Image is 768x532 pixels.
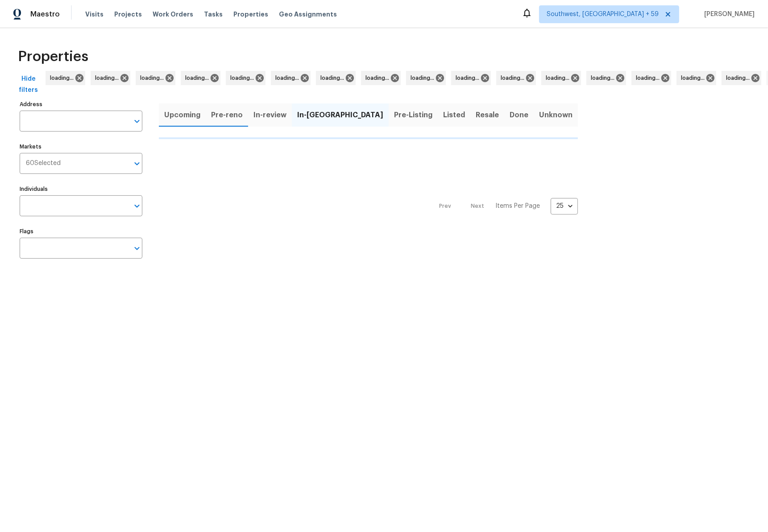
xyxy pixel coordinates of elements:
[279,10,337,19] span: Geo Assignments
[18,74,39,95] span: Hide filters
[394,109,432,121] span: Pre-Listing
[131,115,143,128] button: Open
[181,71,220,85] div: loading...
[495,202,540,210] p: Items Per Page
[320,74,348,82] span: loading...
[95,74,122,82] span: loading...
[722,71,761,85] div: loading...
[26,160,61,167] span: 60 Selected
[20,144,142,149] label: Markets
[297,109,383,121] span: In-[GEOGRAPHIC_DATA]
[541,71,581,85] div: loading...
[631,71,671,85] div: loading...
[20,102,142,107] label: Address
[586,71,626,85] div: loading...
[551,194,578,218] div: 25
[443,109,465,121] span: Listed
[226,71,266,85] div: loading...
[726,74,753,82] span: loading...
[85,10,104,19] span: Visits
[230,74,257,82] span: loading...
[114,10,142,19] span: Projects
[18,52,88,61] span: Properties
[539,109,573,121] span: Unknown
[365,74,393,82] span: loading...
[677,71,716,85] div: loading...
[211,109,243,121] span: Pre-reno
[316,71,356,85] div: loading...
[591,74,618,82] span: loading...
[275,74,303,82] span: loading...
[30,10,60,19] span: Maestro
[253,109,286,121] span: In-review
[153,10,193,19] span: Work Orders
[164,109,200,121] span: Upcoming
[20,186,142,192] label: Individuals
[140,74,167,82] span: loading...
[91,71,130,85] div: loading...
[131,200,143,212] button: Open
[50,74,77,82] span: loading...
[46,71,85,85] div: loading...
[636,74,663,82] span: loading...
[451,71,491,85] div: loading...
[14,71,43,98] button: Hide filters
[546,74,573,82] span: loading...
[701,10,755,19] span: [PERSON_NAME]
[185,74,212,82] span: loading...
[411,74,438,82] span: loading...
[496,71,536,85] div: loading...
[136,71,175,85] div: loading...
[131,157,143,170] button: Open
[456,74,483,82] span: loading...
[406,71,446,85] div: loading...
[271,71,311,85] div: loading...
[431,144,578,268] nav: Pagination Navigation
[476,109,499,121] span: Resale
[510,109,528,121] span: Done
[204,11,223,17] span: Tasks
[20,229,142,234] label: Flags
[501,74,528,82] span: loading...
[131,242,143,255] button: Open
[361,71,401,85] div: loading...
[681,74,708,82] span: loading...
[233,10,268,19] span: Properties
[547,10,659,19] span: Southwest, [GEOGRAPHIC_DATA] + 59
